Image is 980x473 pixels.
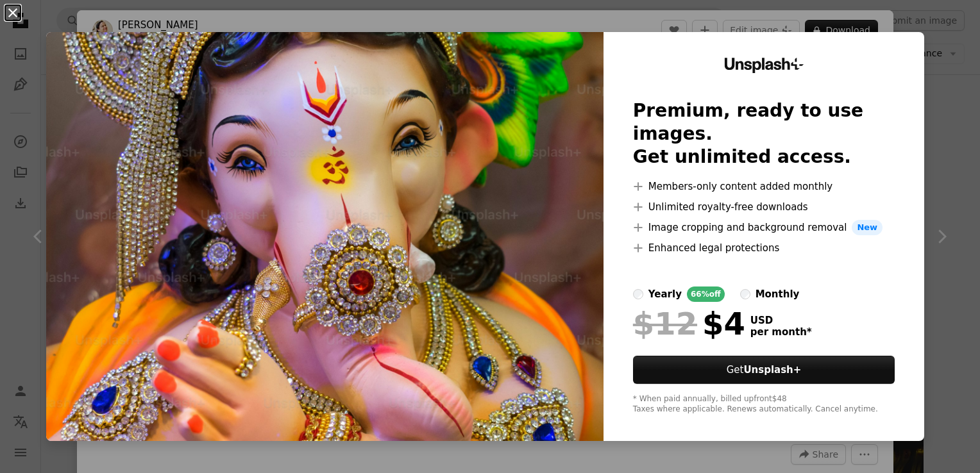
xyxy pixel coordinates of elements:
[633,220,895,235] li: Image cropping and background removal
[750,315,812,326] span: USD
[633,356,895,384] button: GetUnsplash+
[633,307,745,340] div: $4
[633,99,895,169] h2: Premium, ready to use images. Get unlimited access.
[648,286,682,302] div: yearly
[633,394,895,415] div: * When paid annually, billed upfront $48 Taxes where applicable. Renews automatically. Cancel any...
[633,199,895,215] li: Unlimited royalty-free downloads
[756,286,800,302] div: monthly
[633,179,895,194] li: Members-only content added monthly
[633,289,643,299] input: yearly66%off
[740,289,750,299] input: monthly
[687,286,725,302] div: 66% off
[852,220,883,235] span: New
[743,364,801,376] strong: Unsplash+
[633,240,895,256] li: Enhanced legal protections
[633,307,697,340] span: $12
[750,326,812,338] span: per month *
